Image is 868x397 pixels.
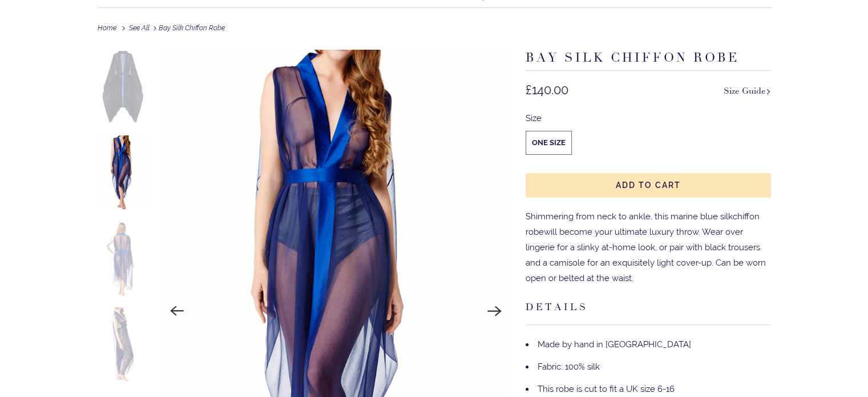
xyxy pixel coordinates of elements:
button: Next [482,298,507,323]
img: Bay Silk Chiffon Robe [98,307,148,382]
button: Add to Cart [526,173,771,198]
a: Home [98,24,120,32]
div: Size [526,111,771,126]
span: Add to Cart [616,181,681,190]
label: One Size [526,131,571,154]
button: Previous [164,298,189,323]
h3: DETAILS [526,298,771,325]
span: £140.00 [526,82,568,97]
p: Shimmering from neck to ankle, this marine blue silk will become your ultimate luxury throw. Wear... [526,209,771,286]
li: Fabric: 100% silk [526,356,771,378]
div: Bay Silk Chiffon Robe [98,15,771,43]
h1: Bay Silk Chiffon Robe [526,50,771,71]
span: Home [98,24,116,32]
img: Bay Silk Chiffon Robe [98,221,148,296]
img: Bay Silk Chiffon Robe [98,50,148,125]
a: See All [129,24,150,32]
li: Made by hand in [GEOGRAPHIC_DATA] [526,334,771,356]
a: Size Guide [724,82,771,99]
img: Bay Silk Chiffon Robe [98,135,148,210]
